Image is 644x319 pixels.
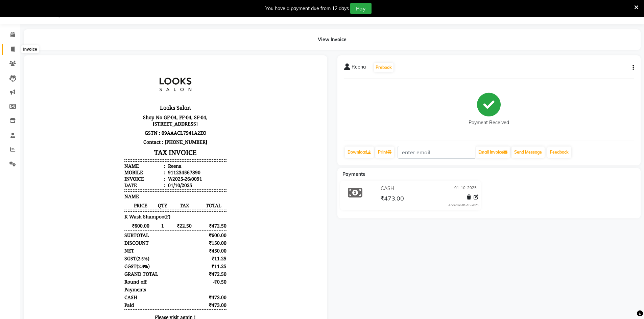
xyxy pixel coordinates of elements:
span: QTY [127,140,138,147]
div: ₹473.00 [170,240,196,246]
div: Name [94,101,135,107]
span: PRICE [94,140,127,147]
span: 01-10-2025 [454,185,477,192]
div: Paid [94,240,104,246]
div: ₹450.00 [170,185,196,192]
div: ₹473.00 [170,232,196,238]
span: NAME [94,131,109,137]
img: file_1758273082252.jpg [120,5,170,39]
span: 2.5% [108,201,118,207]
span: 1 [127,160,138,167]
div: SUBTOTAL [94,170,119,176]
span: K Wash Shampoo(F) [94,151,140,158]
div: View Invoice [24,29,641,50]
span: ₹472.50 [170,160,196,167]
span: ₹473.00 [380,194,404,204]
input: enter email [398,146,475,159]
div: ₹472.50 [170,209,196,215]
a: Download [345,147,374,158]
span: ₹22.50 [138,160,170,167]
p: Contact : [PHONE_NUMBER] [94,75,196,84]
span: : [134,113,135,120]
div: GRAND TOTAL [94,209,128,215]
div: Reena [136,101,151,107]
div: Round off [94,216,116,223]
div: NET [94,185,104,192]
span: CGST [94,201,106,207]
a: Print [375,147,394,158]
div: Payments [94,224,116,231]
div: Mobile [94,107,135,113]
div: 911234567890 [136,107,170,113]
span: TOTAL [170,140,196,147]
div: ₹150.00 [170,178,196,184]
span: Payments [342,171,365,177]
div: 01/10/2025 [136,120,162,126]
div: ₹600.00 [170,170,196,176]
div: ₹11.25 [170,201,196,207]
span: : [134,120,135,126]
button: Pay [350,3,372,14]
div: DISCOUNT [94,178,118,184]
div: ₹11.25 [170,193,196,200]
span: : [134,101,135,107]
span: : [134,107,135,113]
div: Added on 01-10-2025 [448,203,478,208]
div: Invoice [21,45,39,53]
p: Shop No GF-04, FF-04, SF-04, [STREET_ADDRESS] [94,51,196,66]
p: Please visit again ! [94,252,196,258]
p: GSTN : 09AAACL7941A2ZO [94,66,196,75]
span: 2.5% [108,193,117,200]
div: Payment Received [469,119,509,126]
span: ₹600.00 [94,160,127,167]
button: Send Message [511,147,545,158]
div: V/2025-26/0091 [136,113,172,120]
button: Email Invoice [476,147,510,158]
span: CASH [94,232,107,238]
span: Reena [352,63,366,73]
h3: TAX INVOICE [94,84,196,96]
div: You have a payment due from 12 days [265,5,349,12]
span: TAX [138,140,170,147]
span: Manager [141,258,161,265]
button: Prebook [374,63,393,72]
span: SGST [94,193,106,200]
div: ( ) [94,201,119,207]
a: Feedback [547,147,571,158]
span: CASH [381,185,394,192]
div: Date [94,120,135,126]
h3: Looks Salon [94,41,196,51]
div: Invoice [94,113,135,120]
div: Generated By : at [DATE] [94,258,196,265]
div: -₹0.50 [170,216,196,223]
div: ( ) [94,193,119,200]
